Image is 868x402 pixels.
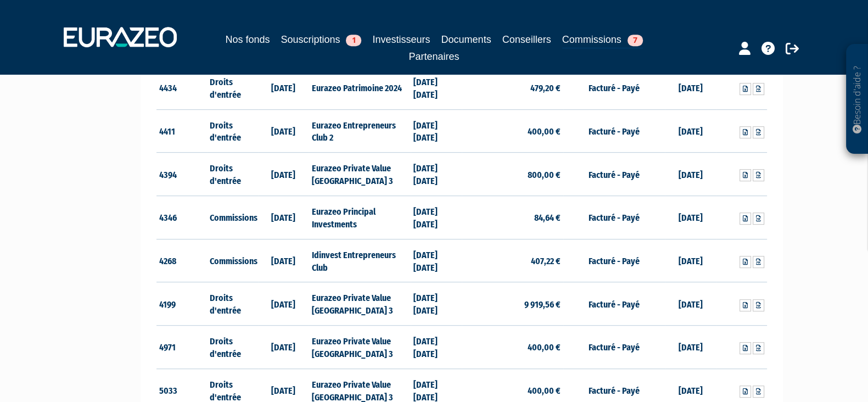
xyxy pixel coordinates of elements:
td: Commissions [207,239,258,282]
a: Nos fonds [225,32,270,47]
td: [DATE] [DATE] [411,239,462,282]
span: 1 [346,35,361,46]
td: [DATE] [665,66,716,109]
td: [DATE] [665,282,716,326]
a: Souscriptions1 [281,32,361,47]
td: 4971 [156,326,208,369]
td: Facturé - Payé [563,153,665,196]
td: [DATE] [DATE] [411,326,462,369]
td: 4268 [156,239,208,282]
td: [DATE] [665,153,716,196]
td: 4394 [156,153,208,196]
td: 4411 [156,109,208,153]
a: Documents [441,32,491,47]
td: Eurazeo Entrepreneurs Club 2 [309,109,410,153]
td: Facturé - Payé [563,239,665,282]
a: Investisseurs [372,32,430,47]
td: Droits d'entrée [207,109,258,153]
td: [DATE] [DATE] [411,66,462,109]
td: Droits d'entrée [207,326,258,369]
td: Facturé - Payé [563,326,665,369]
p: Besoin d'aide ? [851,50,864,149]
td: 407,22 € [462,239,563,282]
a: Commissions7 [562,32,643,49]
td: 4346 [156,196,208,239]
td: 4199 [156,282,208,326]
td: [DATE] [665,109,716,153]
td: 4434 [156,66,208,109]
td: [DATE] [258,282,309,326]
td: [DATE] [665,326,716,369]
td: Facturé - Payé [563,109,665,153]
td: [DATE] [DATE] [411,153,462,196]
td: [DATE] [258,326,309,369]
td: Eurazeo Patrimoine 2024 [309,66,410,109]
td: 9 919,56 € [462,282,563,326]
td: [DATE] [258,196,309,239]
td: Eurazeo Private Value [GEOGRAPHIC_DATA] 3 [309,282,410,326]
td: Eurazeo Principal Investments [309,196,410,239]
td: [DATE] [258,239,309,282]
td: 400,00 € [462,109,563,153]
td: [DATE] [DATE] [411,196,462,239]
td: Idinvest Entrepreneurs Club [309,239,410,282]
a: Conseillers [502,32,551,47]
span: 7 [628,35,643,46]
td: [DATE] [258,109,309,153]
td: Commissions [207,196,258,239]
td: [DATE] [258,153,309,196]
td: [DATE] [DATE] [411,282,462,326]
td: Eurazeo Private Value [GEOGRAPHIC_DATA] 3 [309,326,410,369]
td: 400,00 € [462,326,563,369]
td: 800,00 € [462,153,563,196]
td: Droits d'entrée [207,66,258,109]
td: [DATE] [DATE] [411,109,462,153]
td: [DATE] [258,66,309,109]
td: Droits d'entrée [207,153,258,196]
td: Facturé - Payé [563,66,665,109]
td: Facturé - Payé [563,196,665,239]
td: Eurazeo Private Value [GEOGRAPHIC_DATA] 3 [309,153,410,196]
td: Droits d'entrée [207,282,258,326]
td: Facturé - Payé [563,282,665,326]
td: [DATE] [665,239,716,282]
td: [DATE] [665,196,716,239]
a: Partenaires [408,49,459,64]
td: 479,20 € [462,66,563,109]
td: 84,64 € [462,196,563,239]
img: 1732889491-logotype_eurazeo_blanc_rvb.png [64,27,177,47]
